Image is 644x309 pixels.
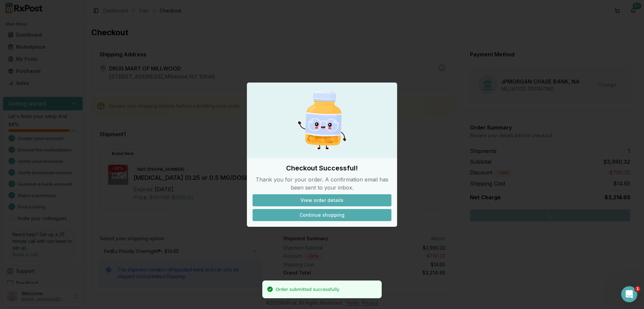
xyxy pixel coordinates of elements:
span: 1 [635,286,640,292]
img: Happy Pill Bottle [290,88,354,153]
iframe: Intercom live chat [621,286,637,302]
p: Thank you for your order. A confirmation email has been sent to your inbox. [253,175,391,192]
h2: Checkout Successful! [253,163,391,173]
button: View order details [253,194,391,206]
button: Continue shopping [253,209,391,221]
